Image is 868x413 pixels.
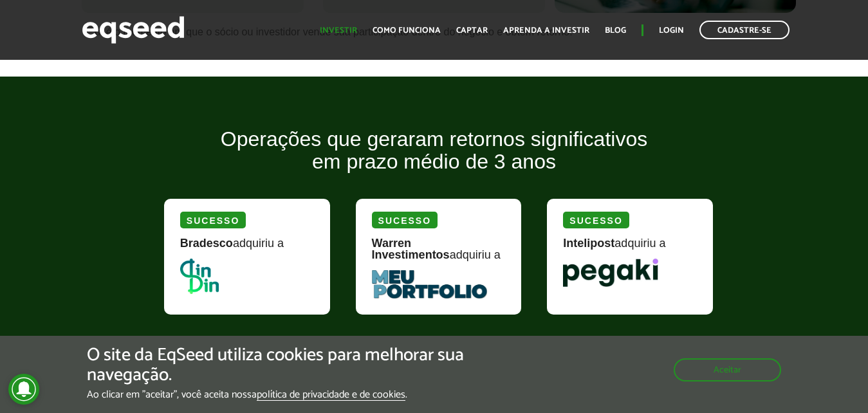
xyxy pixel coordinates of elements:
[372,237,506,270] div: adquiriu a
[674,358,781,381] button: Aceitar
[320,26,357,35] a: Investir
[180,212,246,228] div: Sucesso
[87,389,504,401] p: Ao clicar em "aceitar", você aceita nossa .
[180,237,314,259] div: adquiriu a
[605,26,626,35] a: Blog
[503,26,589,35] a: Aprenda a investir
[563,212,629,228] div: Sucesso
[373,26,441,35] a: Como funciona
[154,128,714,192] h2: Operações que geraram retornos significativos em prazo médio de 3 anos
[456,26,488,35] a: Captar
[87,345,504,385] h5: O site da EqSeed utiliza cookies para melhorar sua navegação.
[372,212,438,228] div: Sucesso
[563,237,614,250] strong: Intelipost
[257,390,405,401] a: política de privacidade e de cookies
[563,259,658,287] img: Pegaki
[180,259,219,294] img: DinDin
[699,21,790,39] a: Cadastre-se
[82,13,185,47] img: EqSeed
[372,270,487,298] img: MeuPortfolio
[563,237,697,259] div: adquiriu a
[659,26,684,35] a: Login
[180,237,233,250] strong: Bradesco
[372,237,450,261] strong: Warren Investimentos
